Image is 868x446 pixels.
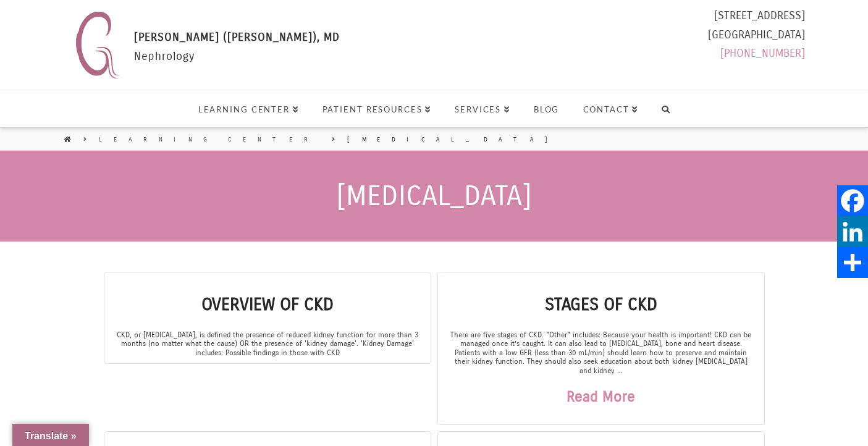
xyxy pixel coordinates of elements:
div: Nephrology [134,28,340,83]
a: Learning Center [186,90,310,127]
a: Contact [571,90,650,127]
a: Learning Center [99,135,319,144]
div: There are five stages of CKD. "Other" includes: Because your health is important! CKD can be mana... [450,330,752,418]
span: [PERSON_NAME] ([PERSON_NAME]), MD [134,30,340,44]
a: Overview of CKD [201,294,334,315]
span: Contact [583,106,639,114]
span: Translate » [25,431,77,441]
span: Patient Resources [322,106,431,114]
a: Blog [521,90,571,127]
a: LinkedIn [837,216,868,247]
a: Facebook [837,185,868,216]
a: [PHONE_NUMBER] [720,46,805,60]
a: [MEDICAL_DATA] [347,135,565,144]
img: Nephrology [70,6,125,83]
a: Patient Resources [310,90,443,127]
span: Blog [534,106,560,114]
div: [STREET_ADDRESS] [GEOGRAPHIC_DATA] [708,6,805,68]
div: CKD, or [MEDICAL_DATA], is defined the presence of reduced kidney function for more than 3 months... [117,330,418,357]
a: Services [442,90,521,127]
a: Read More [567,375,635,418]
span: Learning Center [198,106,299,114]
a: Stages of CKD [545,294,657,315]
span: Services [455,106,510,114]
